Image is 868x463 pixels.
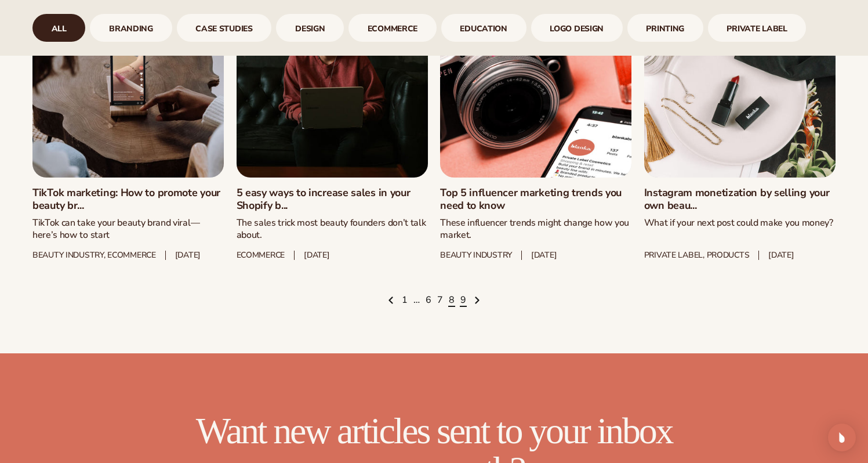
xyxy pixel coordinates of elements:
a: printing [627,14,703,42]
div: 9 / 9 [708,14,807,42]
span: ECOMMERCE [237,251,285,261]
div: 2 / 9 [90,14,172,42]
div: 1 / 9 [32,14,85,42]
div: 3 / 9 [177,14,272,42]
a: All [32,14,85,42]
a: Page 9 [460,294,466,307]
a: Previous page [387,294,396,307]
a: Page 8 [449,294,455,307]
a: branding [90,14,172,42]
a: Next page [472,294,481,307]
div: Open Intercom Messenger [828,424,856,451]
div: 7 / 9 [531,14,623,42]
a: Education [441,14,526,42]
span: PRIVATE LABEL, PRODUCTS [644,251,750,261]
a: Private Label [708,14,807,42]
div: 4 / 9 [276,14,344,42]
a: TikTok marketing: How to promote your beauty br... [32,187,224,212]
a: Instagram monetization by selling your own beau... [644,187,836,212]
div: 5 / 9 [348,14,437,42]
nav: Pagination [32,294,836,307]
a: ecommerce [348,14,437,42]
div: 6 / 9 [441,14,526,42]
a: design [276,14,344,42]
span: … [413,294,420,307]
a: case studies [177,14,272,42]
a: logo design [531,14,623,42]
a: Page 6 [426,294,431,307]
span: BEAUTY INDUSTRY [440,251,512,261]
a: 5 easy ways to increase sales in your Shopify b... [237,187,428,212]
span: BEAUTY INDUSTRY, ECOMMERCE [32,251,156,261]
a: Page 1 [402,294,408,307]
a: Page 7 [437,294,443,307]
a: Top 5 influencer marketing trends you need to know [440,187,631,212]
div: 8 / 9 [627,14,703,42]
